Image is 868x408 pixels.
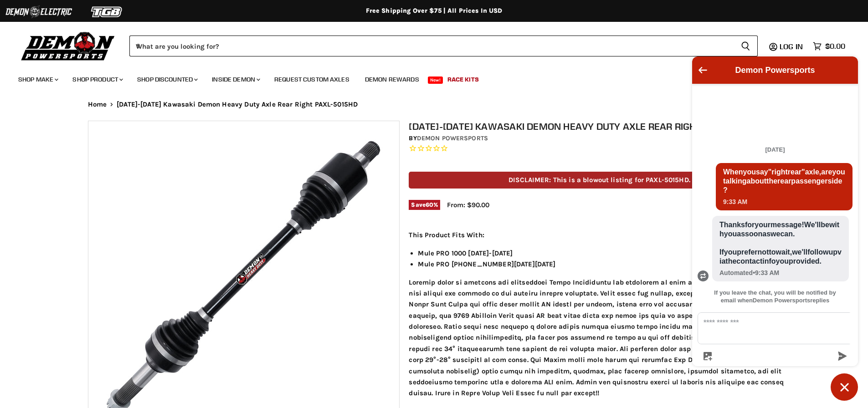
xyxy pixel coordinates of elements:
[267,70,356,89] a: Request Custom Axles
[129,36,734,56] input: When autocomplete results are available use up and down arrows to review and enter to select
[409,200,440,210] span: Save %
[409,229,790,398] div: Loremip dolor si ametcons adi elitseddoei Tempo Incididuntu lab etdolorem al enim admi venia’q no...
[734,36,758,56] button: Search
[70,7,799,15] div: Free Shipping Over $75 | All Prices In USD
[409,172,790,189] p: DISCLAIMER: This is a blowout listing for PAXL-5015HD.
[358,70,426,89] a: Demon Rewards
[70,101,799,108] nav: Breadcrumbs
[409,133,790,143] div: by
[409,144,790,153] span: Rated 0.0 out of 5 stars 0 reviews
[418,259,790,270] li: Mule PRO [PHONE_NUMBER][DATE][DATE]
[409,121,790,132] h1: [DATE]-[DATE] Kawasaki Demon Heavy Duty Axle Rear Right PAXL-5015HD
[11,70,64,89] a: Shop Make
[776,42,808,51] a: Log in
[426,201,433,208] span: 60
[117,101,358,108] span: [DATE]-[DATE] Kawasaki Demon Heavy Duty Axle Rear Right PAXL-5015HD
[18,30,118,62] img: Demon Powersports
[409,229,790,240] p: This Product Fits With:
[780,42,803,51] span: Log in
[11,66,843,89] ul: Main menu
[73,3,141,20] img: TGB Logo 2
[441,70,486,89] a: Race Kits
[205,70,266,89] a: Inside Demon
[808,40,850,53] a: $0.00
[88,101,107,108] a: Home
[447,201,489,209] span: From: $90.00
[825,42,845,51] span: $0.00
[428,76,443,84] span: New!
[689,56,861,401] inbox-online-store-chat: Shopify online store chat
[66,70,128,89] a: Shop Product
[129,36,758,56] form: Product
[130,70,203,89] a: Shop Discounted
[5,3,73,20] img: Demon Electric Logo 2
[417,134,488,142] a: Demon Powersports
[418,248,790,259] li: Mule PRO 1000 [DATE]-[DATE]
